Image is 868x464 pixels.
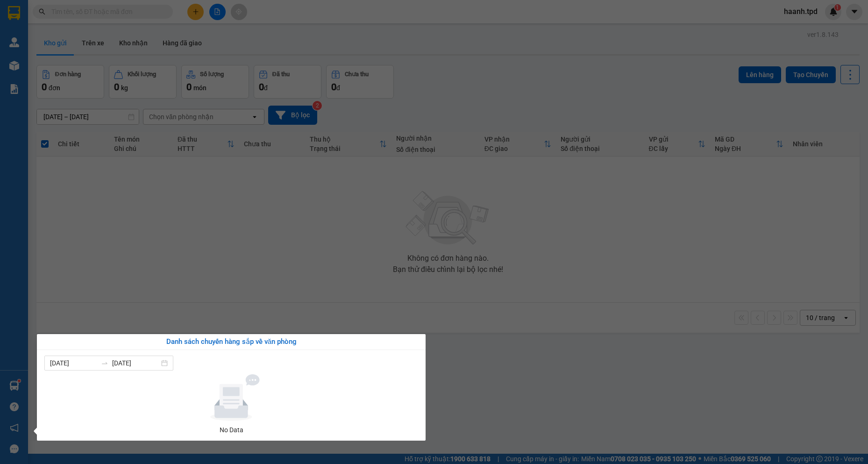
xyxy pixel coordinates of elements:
[48,425,414,435] div: No Data
[101,359,108,367] span: swap-right
[44,336,418,348] div: Danh sách chuyến hàng sắp về văn phòng
[50,358,97,368] input: Từ ngày
[101,359,108,367] span: to
[112,358,159,368] input: Đến ngày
